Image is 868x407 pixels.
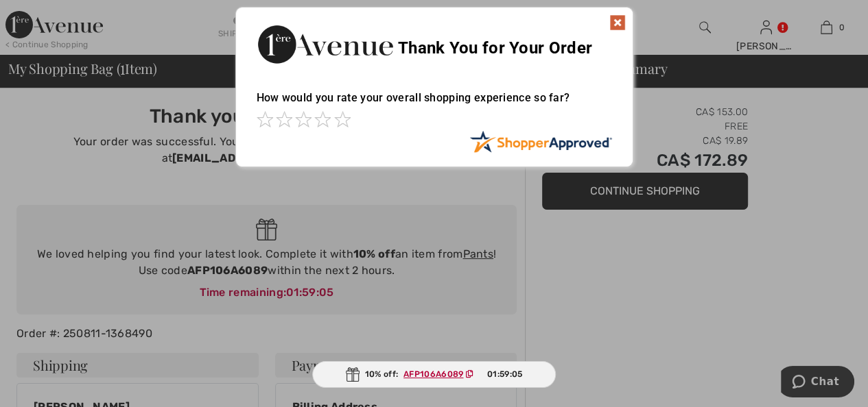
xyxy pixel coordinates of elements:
div: How would you rate your overall shopping experience so far? [257,77,612,130]
span: 01:59:05 [487,368,522,380]
div: 10% off: [312,361,556,388]
img: x [609,14,626,31]
ins: AFP106A6089 [403,369,463,379]
img: Gift.svg [346,367,360,382]
span: Chat [30,10,58,22]
img: Thank You for Your Order [257,21,394,67]
span: Thank You for Your Order [398,38,592,58]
